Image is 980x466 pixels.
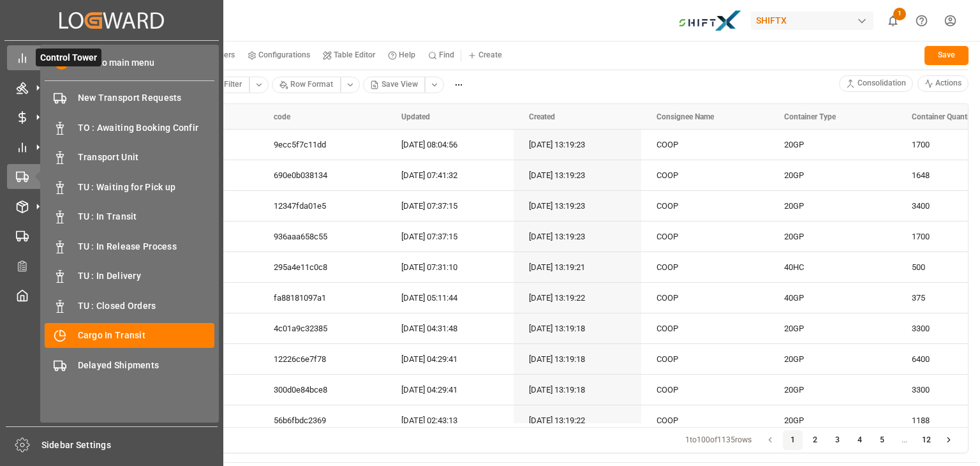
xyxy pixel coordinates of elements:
[514,405,641,435] div: [DATE] 13:19:22
[45,204,214,229] a: TU : In Transit
[514,130,641,160] div: [DATE] 13:19:23
[784,192,881,221] div: 20GP
[258,160,386,190] div: 690e0b038134
[641,160,769,190] div: COOP
[641,191,769,221] div: COOP
[241,46,316,65] button: Configurations
[783,430,803,451] button: 1
[382,46,422,65] button: Help
[78,359,215,372] span: Delayed Shipments
[78,240,215,253] span: TU : In Release Process
[45,115,214,140] a: TO : Awaiting Booking Confir
[45,323,214,348] a: Cargo In Transit
[258,313,386,343] div: 4c01a9c32385
[258,191,386,221] div: 12347fda01e5
[784,161,881,190] div: 20GP
[907,6,936,35] button: Help Center
[641,252,769,282] div: COOP
[514,160,641,190] div: [DATE] 13:19:23
[78,91,215,105] span: New Transport Requests
[386,222,514,252] div: [DATE] 07:37:15
[784,314,881,343] div: 20GP
[912,112,976,121] span: Container Quantity
[917,430,937,451] button: 12
[41,439,218,452] span: Sidebar Settings
[439,51,454,59] small: Find
[258,222,386,252] div: 936aaa658c55
[205,77,249,93] button: Filter
[514,191,641,221] div: [DATE] 13:19:23
[78,210,215,223] span: TU : In Transit
[784,130,881,160] div: 20GP
[78,121,215,135] span: TO : Awaiting Booking Confir
[784,253,881,282] div: 40HC
[386,313,514,343] div: [DATE] 04:31:48
[78,181,215,194] span: TU : Waiting for Pick up
[784,345,881,374] div: 20GP
[784,222,881,252] div: 20GP
[422,46,461,65] button: Find
[258,405,386,435] div: 56b6fbdc2369
[258,252,386,282] div: 295a4e11c0c8
[45,293,214,318] a: TU : Closed Orders
[386,375,514,405] div: [DATE] 04:29:41
[45,264,214,289] a: TU : In Delivery
[514,222,641,252] div: [DATE] 13:19:23
[751,8,879,33] button: SHIFTX
[78,299,215,313] span: TU : Closed Orders
[917,75,969,92] button: Actions
[78,151,215,164] span: Transport Unit
[258,375,386,405] div: 300d0e84bce8
[399,51,415,59] small: Help
[258,283,386,313] div: fa88181097a1
[784,283,881,313] div: 40GP
[45,145,214,170] a: Transport Unit
[872,430,893,451] button: 5
[924,46,969,65] button: Save
[479,51,502,59] small: Create
[461,46,509,65] button: Create
[839,75,913,92] button: Consolidation
[514,375,641,405] div: [DATE] 13:19:18
[7,223,216,248] a: Workflows
[316,46,382,65] button: Table Editor
[641,283,769,313] div: COOP
[68,56,154,70] span: Back to main menu
[685,435,752,446] div: 1 to 100 of 1135 rows
[334,51,375,59] small: Table Editor
[805,430,826,451] button: 2
[7,283,216,308] a: My Cockpit
[78,329,215,342] span: Cargo In Transit
[386,252,514,282] div: [DATE] 07:31:10
[386,160,514,190] div: [DATE] 07:41:32
[386,344,514,374] div: [DATE] 04:29:41
[641,130,769,160] div: COOP
[879,6,907,35] button: show 1 new notifications
[45,174,214,199] a: TU : Waiting for Pick up
[274,112,290,121] span: code
[678,10,742,32] img: Bildschirmfoto%202024-11-13%20um%2009.31.44.png_1731487080.png
[258,51,310,59] small: Configurations
[45,86,214,110] a: New Transport Requests
[641,405,769,435] div: COOP
[272,77,341,93] button: Row Format
[45,352,214,377] a: Delayed Shipments
[828,430,848,451] button: 3
[78,269,215,283] span: TU : In Delivery
[850,430,870,451] button: 4
[784,406,881,435] div: 20GP
[514,252,641,282] div: [DATE] 13:19:21
[386,283,514,313] div: [DATE] 05:11:44
[36,49,101,66] span: Control Tower
[641,344,769,374] div: COOP
[258,344,386,374] div: 12226c6e7f78
[258,130,386,160] div: 9ecc5f7c11dd
[784,112,836,121] span: Container Type
[514,344,641,374] div: [DATE] 13:19:18
[784,375,881,405] div: 20GP
[386,191,514,221] div: [DATE] 07:37:15
[641,375,769,405] div: COOP
[363,77,426,93] button: Save View
[45,234,214,259] a: TU : In Release Process
[529,112,555,121] span: Created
